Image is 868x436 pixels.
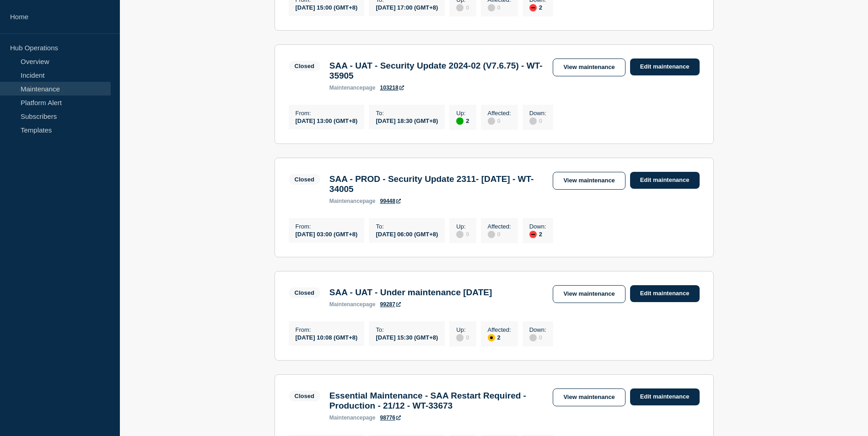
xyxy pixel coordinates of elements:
[380,415,401,421] a: 98776
[488,230,511,238] div: 0
[376,326,438,333] p: To :
[529,230,546,238] div: 2
[456,223,469,230] p: Up :
[529,110,546,117] p: Down :
[553,285,625,303] a: View maintenance
[296,3,358,11] div: [DATE] 15:00 (GMT+8)
[329,61,544,81] h3: SAA - UAT - Security Update 2024-02 (V7.6.75) - WT-35905
[529,333,546,341] div: 0
[329,174,544,194] h3: SAA - PROD - Security Update 2311- [DATE] - WT-34005
[295,289,314,296] div: Closed
[553,172,625,190] a: View maintenance
[329,415,376,421] p: page
[295,63,314,69] div: Closed
[488,4,495,11] div: disabled
[488,3,511,11] div: 0
[456,3,469,11] div: 0
[295,176,314,183] div: Closed
[329,198,376,204] p: page
[329,198,363,204] span: maintenance
[553,58,625,76] a: View maintenance
[296,110,358,117] p: From :
[456,334,464,341] div: disabled
[376,333,438,341] div: [DATE] 15:30 (GMT+8)
[630,388,700,405] a: Edit maintenance
[529,326,546,333] p: Down :
[529,334,537,341] div: disabled
[488,117,511,125] div: 0
[380,198,401,204] a: 99448
[529,231,537,238] div: down
[488,334,495,341] div: affected
[329,391,544,411] h3: Essential Maintenance - SAA Restart Required - Production - 21/12 - WT-33673
[529,4,537,11] div: down
[295,393,314,399] div: Closed
[296,223,358,230] p: From :
[376,223,438,230] p: To :
[329,85,376,91] p: page
[488,326,511,333] p: Affected :
[488,333,511,341] div: 2
[296,333,358,341] div: [DATE] 10:08 (GMT+8)
[296,230,358,238] div: [DATE] 03:00 (GMT+8)
[456,4,464,11] div: disabled
[380,301,401,308] a: 99287
[488,231,495,238] div: disabled
[630,285,700,302] a: Edit maintenance
[456,117,469,125] div: 2
[329,85,363,91] span: maintenance
[529,3,546,11] div: 2
[456,326,469,333] p: Up :
[529,117,546,125] div: 0
[376,230,438,238] div: [DATE] 06:00 (GMT+8)
[529,117,537,125] div: disabled
[630,172,700,189] a: Edit maintenance
[630,58,700,75] a: Edit maintenance
[376,117,438,124] div: [DATE] 18:30 (GMT+8)
[456,110,469,117] p: Up :
[329,301,363,308] span: maintenance
[380,85,404,91] a: 103218
[376,110,438,117] p: To :
[296,117,358,124] div: [DATE] 13:00 (GMT+8)
[553,388,625,406] a: View maintenance
[329,415,363,421] span: maintenance
[376,3,438,11] div: [DATE] 17:00 (GMT+8)
[456,333,469,341] div: 0
[488,117,495,125] div: disabled
[456,230,469,238] div: 0
[488,110,511,117] p: Affected :
[456,231,464,238] div: disabled
[488,223,511,230] p: Affected :
[329,287,492,298] h3: SAA - UAT - Under maintenance [DATE]
[529,223,546,230] p: Down :
[296,326,358,333] p: From :
[329,301,376,308] p: page
[456,117,464,125] div: up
